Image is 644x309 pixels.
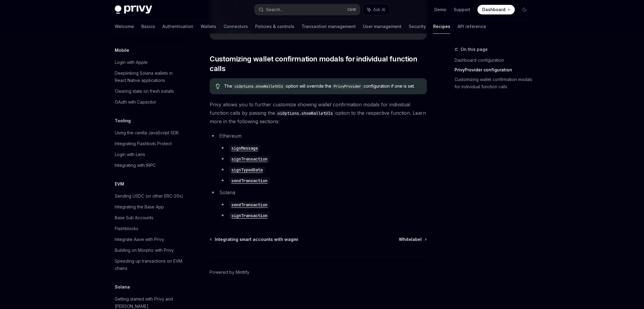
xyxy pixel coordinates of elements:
[115,59,148,66] div: Login with Apple
[520,5,529,14] button: Toggle dark mode
[115,283,130,291] h5: Solana
[110,201,187,212] a: Integrating the Base App
[115,151,145,158] div: Login with Lens
[115,180,124,188] h5: EVM
[115,192,183,200] div: Sending USDC (or other ERC-20s)
[458,19,486,34] a: API reference
[115,203,164,211] div: Integrating the Base App
[455,75,534,92] a: Customizing wallet confirmation modals for individual function calls
[302,19,356,34] a: Transaction management
[229,167,265,173] code: signTypedData
[363,4,389,15] button: Ask AI
[266,6,283,13] div: Search...
[110,191,187,201] a: Sending USDC (or other ERC-20s)
[229,145,260,151] a: signMessage
[141,19,155,34] a: Basics
[229,177,270,184] code: sendTransaction
[115,129,179,136] div: Using the vanilla JavaScript SDK
[229,212,270,218] a: signTransaction
[210,188,427,220] li: Solana
[201,19,216,34] a: Wallets
[110,86,187,97] a: Clearing state on fresh installs
[210,54,427,73] span: Customizing wallet confirmation modals for individual function calls
[482,7,505,13] span: Dashboard
[110,127,187,138] a: Using the vanilla JavaScript SDK
[255,4,360,15] button: Search...CtrlK
[232,83,286,89] code: uiOptions.showWalletUIs
[115,19,134,34] a: Welcome
[162,19,193,34] a: Authentication
[115,117,131,124] h5: Tooling
[115,88,174,95] div: Clearing state on fresh installs
[229,156,270,162] a: signTransaction
[224,83,421,89] span: The option will override the configuration if one is set.
[363,19,402,34] a: User management
[216,84,220,89] svg: Tip
[115,162,156,169] div: Integrating with tRPC
[461,46,488,53] span: On this page
[110,245,187,256] a: Building on Morpho with Privy
[229,145,260,151] code: signMessage
[275,110,335,117] code: uiOptions.showWalletUIs
[215,236,298,242] span: Integrating smart accounts with wagmi
[455,55,534,65] a: Dashboard configuration
[433,19,450,34] a: Recipes
[115,214,153,221] div: Base Sub Accounts
[210,100,427,126] span: Privy allows you to further customize showing wallet confirmation modals for individual function ...
[115,47,129,54] h5: Mobile
[110,212,187,223] a: Base Sub Accounts
[255,19,294,34] a: Policies & controls
[347,7,356,12] span: Ctrl K
[110,223,187,234] a: Flashblocks
[110,160,187,171] a: Integrating with tRPC
[115,247,174,254] div: Building on Morpho with Privy
[115,98,156,106] div: OAuth with Capacitor
[110,138,187,149] a: Integrating Flashbots Protect
[110,256,187,274] a: Speeding up transactions on EVM chains
[115,140,172,147] div: Integrating Flashbots Protect
[229,177,270,183] a: sendTransaction
[115,257,183,272] div: Speeding up transactions on EVM chains
[224,19,248,34] a: Connectors
[373,7,385,13] span: Ask AI
[110,97,187,108] a: OAuth with Capacitor
[110,68,187,86] a: Deeplinking Solana wallets in React Native applications
[409,19,426,34] a: Security
[115,225,138,232] div: Flashblocks
[399,236,426,242] a: Whitelabel
[399,236,422,242] span: Whitelabel
[229,212,270,219] code: signTransaction
[454,7,470,13] a: Support
[229,201,270,208] code: sendTransaction
[229,201,270,208] a: sendTransaction
[115,5,152,14] img: dark logo
[210,236,298,242] a: Integrating smart accounts with wagmi
[210,269,249,275] a: Powered by Mintlify
[210,132,427,185] li: Ethereum
[455,65,534,75] a: PrivyProvider configuration
[110,234,187,245] a: Integrate Aave with Privy
[110,149,187,160] a: Login with Lens
[110,57,187,68] a: Login with Apple
[229,156,270,162] code: signTransaction
[331,83,364,89] code: PrivyProvider
[477,5,515,14] a: Dashboard
[229,167,265,173] a: signTypedData
[115,236,164,243] div: Integrate Aave with Privy
[434,7,446,13] a: Demo
[115,70,183,84] div: Deeplinking Solana wallets in React Native applications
